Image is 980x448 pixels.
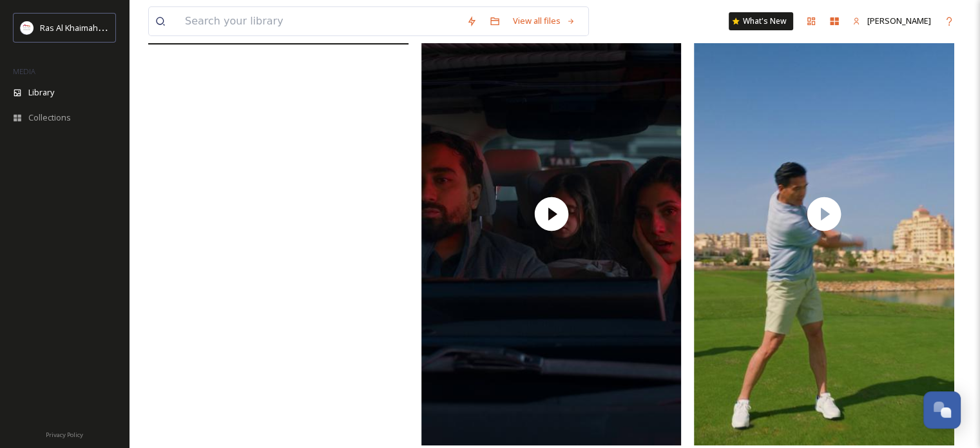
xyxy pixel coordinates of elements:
[40,21,222,34] span: Ras Al Khaimah Tourism Development Authority
[178,7,460,35] input: Search your library
[729,12,793,30] a: What's New
[867,15,931,26] span: [PERSON_NAME]
[506,8,582,34] a: View all files
[28,86,54,99] span: Library
[28,112,71,124] span: Collections
[46,431,83,439] span: Privacy Policy
[846,8,937,34] a: [PERSON_NAME]
[13,66,35,76] span: MEDIA
[21,21,34,34] img: Logo_RAKTDA_RGB-01.png
[923,391,961,429] button: Open Chat
[46,426,83,442] a: Privacy Policy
